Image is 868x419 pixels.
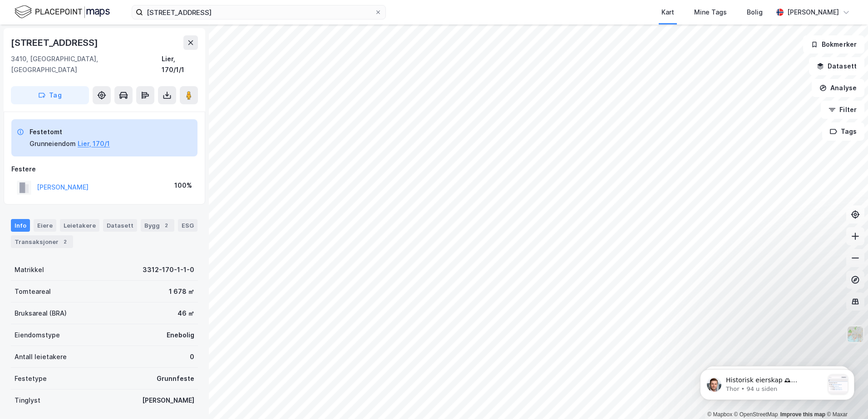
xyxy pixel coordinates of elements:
button: Bokmerker [803,35,864,54]
div: Festere [11,164,197,175]
div: 3410, [GEOGRAPHIC_DATA], [GEOGRAPHIC_DATA] [11,54,162,75]
div: Datasett [103,219,137,232]
div: Bygg [141,219,174,232]
div: Kart [661,7,674,18]
div: Bolig [747,7,763,18]
div: Grunnfeste [157,373,194,384]
div: Grunneiendom [30,138,76,149]
div: Tinglyst [15,395,40,406]
button: Tag [11,86,89,104]
div: [PERSON_NAME] [787,7,839,18]
div: Antall leietakere [15,351,67,362]
div: 3312-170-1-1-0 [143,264,194,275]
div: Transaksjoner [11,235,73,248]
div: Enebolig [167,330,194,341]
div: Festetomt [30,127,110,137]
button: Analyse [812,79,864,97]
div: [STREET_ADDRESS] [11,35,100,50]
div: Bruksareal (BRA) [15,308,67,319]
div: 2 [60,237,69,246]
div: Mine Tags [694,7,727,18]
img: logo.f888ab2527a4732fd821a326f86c7f29.svg [15,4,110,20]
a: OpenStreetMap [734,411,778,418]
div: Info [11,219,30,232]
div: Tomteareal [15,286,51,297]
div: Festetype [15,373,47,384]
a: Improve this map [780,411,825,418]
button: Lier, 170/1 [78,138,110,149]
div: [PERSON_NAME] [142,395,194,406]
img: Z [847,326,864,343]
div: 1 678 ㎡ [169,286,194,297]
button: Filter [821,101,864,119]
a: Mapbox [707,411,732,418]
div: 0 [190,351,194,362]
div: Matrikkel [15,264,44,275]
div: 2 [162,221,171,230]
div: ESG [178,219,197,232]
iframe: Intercom notifications melding [686,351,868,414]
div: Lier, 170/1/1 [162,54,198,75]
div: Leietakere [60,219,99,232]
div: 46 ㎡ [178,308,194,319]
input: Søk på adresse, matrikkel, gårdeiere, leietakere eller personer [143,5,375,19]
button: Tags [822,122,864,141]
div: 100% [174,180,192,191]
div: Eiere [34,219,56,232]
div: Eiendomstype [15,330,60,341]
button: Datasett [809,57,864,75]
